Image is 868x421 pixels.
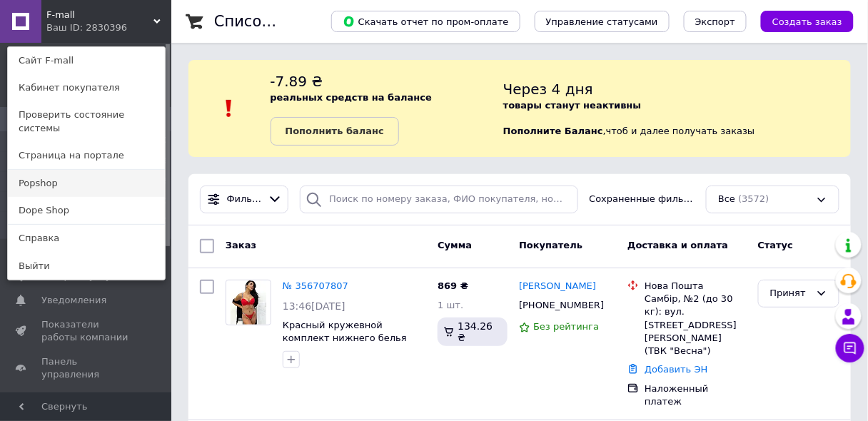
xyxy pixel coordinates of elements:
b: Пополните Баланс [503,126,603,136]
div: Наложенный платеж [645,382,746,408]
a: [PERSON_NAME] [519,280,596,293]
div: 134.26 ₴ [438,318,508,346]
a: Выйти [8,253,165,280]
div: Принят [770,286,810,301]
a: Popshop [8,170,165,197]
input: Поиск по номеру заказа, ФИО покупателя, номеру телефона, Email, номеру накладной [300,186,577,213]
span: Уведомления [41,294,106,307]
a: Проверить состояние системы [8,101,165,141]
span: Управление статусами [546,16,658,27]
div: , чтоб и далее получать заказы [503,71,851,146]
span: Создать заказ [772,16,842,27]
a: Добавить ЭН [645,364,707,375]
span: Заказ [226,240,256,250]
button: Управление статусами [535,11,670,32]
span: Сумма [438,240,472,250]
a: Пополнить баланс [271,117,399,146]
div: Нова Пошта [645,280,746,293]
b: реальных средств на балансе [271,92,433,103]
span: Доставка и оплата [627,240,728,250]
span: 1 шт. [438,300,463,310]
a: Создать заказ [747,16,854,26]
span: 13:46[DATE] [283,300,345,312]
span: Сохраненные фильтры: [590,193,695,206]
span: Статус [758,240,794,250]
a: Кабинет покупателя [8,74,165,101]
span: -7.89 ₴ [271,73,323,90]
button: Создать заказ [761,11,854,32]
span: Скачать отчет по пром-оплате [343,15,509,28]
div: Ваш ID: 2830396 [46,21,106,34]
a: Страница на портале [8,142,165,169]
a: № 356707807 [283,280,348,291]
b: Пополнить баланс [286,126,384,136]
div: Самбір, №2 (до 30 кг): вул. [STREET_ADDRESS][PERSON_NAME] (ТВК "Весна") [645,293,746,357]
b: товары станут неактивны [503,100,642,111]
span: (3572) [738,193,769,204]
span: Панель управления [41,355,132,381]
span: Фильтры [227,193,262,206]
span: Все [718,193,735,206]
img: :exclamation: [218,98,240,119]
a: Dope Shop [8,197,165,224]
a: Красный кружевной комплект нижнего белья [PERSON_NAME] Нижнее белья со стразами Victoria`s Secret... [283,320,421,383]
button: Скачать отчет по пром-оплате [331,11,520,32]
button: Чат с покупателем [836,334,864,362]
span: Показатели работы компании [41,318,132,344]
span: 869 ₴ [438,280,468,291]
a: Справка [8,225,165,252]
span: Покупатель [519,240,582,250]
span: Через 4 дня [503,81,593,98]
span: [PHONE_NUMBER] [519,300,604,310]
img: Фото товару [231,280,266,325]
a: Фото товару [226,280,271,325]
h1: Список заказов [214,13,337,30]
a: Сайт F-mall [8,47,165,74]
span: F-mall [46,9,153,21]
span: Экспорт [695,16,735,27]
button: Экспорт [684,11,747,32]
span: Без рейтинга [533,321,599,332]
